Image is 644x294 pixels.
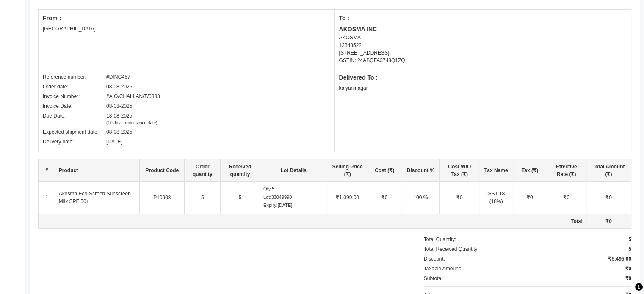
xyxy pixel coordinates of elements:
div: ₹0 [625,275,631,282]
div: To : [339,14,627,23]
div: 5 [628,245,631,253]
div: Total Received Quantity: [424,245,479,253]
div: 12348522 [339,41,627,49]
div: #DING457 [106,73,130,81]
div: 5 [628,236,631,243]
div: Reference number: [43,73,106,81]
th: Received quantity [221,159,260,182]
td: 1 [39,182,55,214]
div: GSTIN: 24ABQFA3748Q1ZQ [339,57,627,64]
td: ₹0 [586,214,631,228]
div: 08-08-2025 [106,102,132,110]
div: 33049990 [263,194,323,201]
div: Expected shipment date: [43,128,106,136]
td: ₹0 [586,182,631,214]
div: (10 days from invoice date) [106,120,158,126]
div: 08-08-2025 [106,83,132,91]
div: ₹0 [625,265,631,272]
span: Lot: [263,195,271,200]
div: Due Date: [43,112,106,126]
th: Product Code [140,159,185,182]
th: Lot Details [260,159,327,182]
div: 08-08-2025 [106,128,132,136]
div: Delivered To : [339,73,627,82]
td: ₹0 [513,182,547,214]
th: Selling Price (₹) [327,159,368,182]
div: [DATE] [263,202,323,209]
div: Total Quantity: [424,236,456,243]
td: GST 18 (18%) [479,182,513,214]
div: AKOSMA INC [339,25,627,34]
th: Product [55,159,139,182]
th: # [39,159,55,182]
div: AKOSMA [339,34,627,41]
td: ₹0 [440,182,479,214]
td: ₹0 [368,182,401,214]
div: From : [43,14,330,23]
td: 5 [221,182,260,214]
td: Total [39,214,586,228]
div: Taxable Amount: [424,265,462,272]
span: Expiry: [263,203,278,208]
div: 5 [263,185,323,192]
div: [GEOGRAPHIC_DATA] [43,25,330,33]
th: Cost (₹) [368,159,401,182]
div: Delivery date: [43,138,106,146]
div: kalyaninagar [339,84,627,92]
th: Order quantity [185,159,221,182]
div: Invoice Number: [43,93,106,100]
td: 100 % [401,182,440,214]
div: Discount: [424,255,445,263]
div: Invoice Date: [43,102,106,110]
td: P10908 [140,182,185,214]
div: Order date: [43,83,106,91]
div: #AIO/CHALLAN/T/0383 [106,93,160,100]
th: Tax Name [479,159,513,182]
td: Akosma Eco-Screen Sunscreen Milk SPF 50+ [55,182,139,214]
div: 18-08-2025 [106,112,158,126]
div: [STREET_ADDRESS] [339,49,627,57]
td: 5 [185,182,221,214]
td: ₹0 [547,182,586,214]
span: Qty: [263,186,272,191]
td: ₹1,099.00 [327,182,368,214]
div: ₹5,495.00 [608,255,631,263]
th: Effective Rate (₹) [547,159,586,182]
th: Total Amount (₹) [586,159,631,182]
th: Discount % [401,159,440,182]
th: Tax (₹) [513,159,547,182]
div: Subtotal: [424,275,444,282]
th: Cost W/O Tax (₹) [440,159,479,182]
div: [DATE] [106,138,122,146]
